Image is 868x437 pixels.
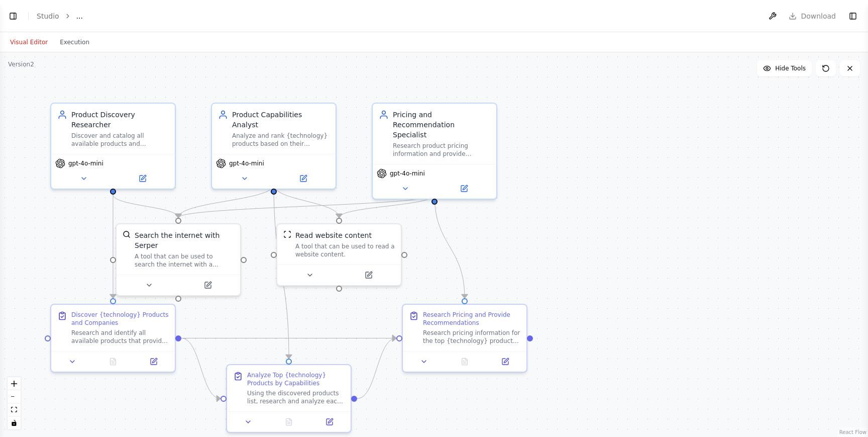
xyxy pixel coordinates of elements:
button: zoom out [8,390,21,403]
div: ScrapeWebsiteToolRead website contentA tool that can be used to read a website content. [276,223,402,286]
span: gpt-4o-mini [229,159,264,167]
button: Open in side panel [114,172,171,185]
div: Research pricing information for the top {technology} products identified in the capabilities ana... [423,329,520,345]
g: Edge from 2322d288-2dd2-42e1-9e90-3324eb15d941 to af6fcc8b-6c25-42a1-90a8-fa000bcc9ddd [108,195,118,298]
div: Search the internet with Serper [135,230,234,250]
div: A tool that can be used to read a website content. [295,242,395,258]
g: Edge from af6fcc8b-6c25-42a1-90a8-fa000bcc9ddd to a7986591-826c-44a5-9e02-7e0e139bd13a [181,333,396,343]
a: Studio [37,12,59,20]
div: Product Discovery Researcher [71,110,169,130]
g: Edge from 01f81ac6-a35d-4286-8723-ec576c4223f8 to 2e082141-7cd0-4141-bbb8-4aea486d95ab [173,185,279,218]
div: Analyze Top {technology} Products by Capabilities [247,371,345,387]
button: Open in side panel [340,269,397,281]
g: Edge from 7ec933f1-cd6e-418f-b5cb-1d73583f6495 to a7986591-826c-44a5-9e02-7e0e139bd13a [429,195,470,298]
div: Using the discovered products list, research and analyze each product's capabilities, features, a... [247,389,345,405]
g: Edge from 01f81ac6-a35d-4286-8723-ec576c4223f8 to bef3238d-8625-4580-b0dd-eb995c1c2f70 [269,185,294,359]
button: Open in side panel [488,356,522,368]
g: Edge from 7ec933f1-cd6e-418f-b5cb-1d73583f6495 to 23a3449d-bd57-4b5e-bedb-562720582267 [334,195,440,218]
div: Pricing and Recommendation Specialist [393,110,490,140]
button: Open in side panel [312,416,347,428]
div: Research and identify all available products that provide {technology} solutions. Create a compre... [71,329,169,345]
div: React Flow controls [8,377,21,429]
span: ... [76,11,83,21]
div: Discover {technology} Products and Companies [71,311,169,327]
button: Show left sidebar [6,9,20,23]
button: Open in side panel [275,172,332,185]
button: Open in side panel [136,356,171,368]
button: Visual Editor [4,36,54,48]
span: gpt-4o-mini [390,169,425,178]
div: Analyze and rank {technology} products based on their capabilities, features, and technical speci... [232,132,330,148]
div: Version 2 [8,60,34,68]
div: Pricing and Recommendation SpecialistResearch product pricing information and provide strategic r... [372,103,497,200]
button: zoom in [8,377,21,390]
button: fit view [8,403,21,416]
div: Analyze Top {technology} Products by CapabilitiesUsing the discovered products list, research and... [226,364,352,433]
div: Product Capabilities AnalystAnalyze and rank {technology} products based on their capabilities, f... [211,103,337,190]
div: SerperDevToolSearch the internet with SerperA tool that can be used to search the internet with a... [116,223,241,296]
div: Research Pricing and Provide RecommendationsResearch pricing information for the top {technology}... [402,304,527,373]
div: Product Discovery ResearcherDiscover and catalog all available products and companies that provid... [50,103,176,190]
button: No output available [268,416,310,428]
button: toggle interactivity [8,416,21,429]
g: Edge from 7ec933f1-cd6e-418f-b5cb-1d73583f6495 to 2e082141-7cd0-4141-bbb8-4aea486d95ab [173,195,440,218]
div: Read website content [295,230,372,240]
g: Edge from bef3238d-8625-4580-b0dd-eb995c1c2f70 to a7986591-826c-44a5-9e02-7e0e139bd13a [357,333,396,404]
button: Open in side panel [179,279,236,291]
div: Discover and catalog all available products and companies that provide {technology} solutions, cr... [71,132,169,148]
button: Hide Tools [757,60,812,76]
img: ScrapeWebsiteTool [283,230,291,238]
nav: breadcrumb [37,11,83,21]
div: Discover {technology} Products and CompaniesResearch and identify all available products that pro... [50,304,176,373]
span: gpt-4o-mini [68,159,103,167]
button: Open in side panel [436,183,492,195]
g: Edge from 2322d288-2dd2-42e1-9e90-3324eb15d941 to 2e082141-7cd0-4141-bbb8-4aea486d95ab [108,195,183,218]
span: Hide Tools [775,64,806,72]
div: Product Capabilities Analyst [232,110,330,130]
img: SerperDevTool [123,230,131,238]
button: No output available [444,356,486,368]
button: No output available [92,356,135,368]
a: React Flow attribution [839,429,866,435]
div: Research product pricing information and provide strategic recommendations for {technology} solut... [393,142,490,158]
div: A tool that can be used to search the internet with a search_query. Supports different search typ... [135,252,234,269]
button: Execution [54,36,95,48]
button: Show right sidebar [846,9,860,23]
div: Research Pricing and Provide Recommendations [423,311,520,327]
g: Edge from af6fcc8b-6c25-42a1-90a8-fa000bcc9ddd to bef3238d-8625-4580-b0dd-eb995c1c2f70 [181,333,221,404]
